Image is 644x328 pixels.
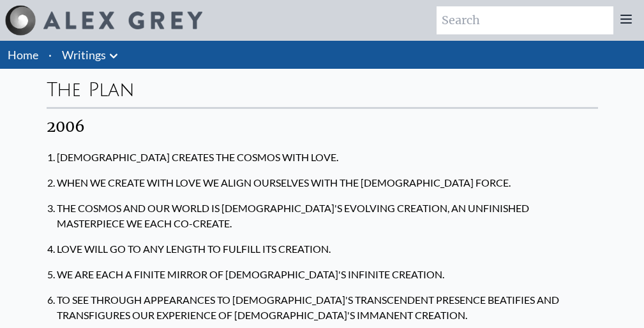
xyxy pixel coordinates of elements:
[62,46,106,64] a: Writings
[57,287,598,328] p: TO SEE THROUGH APPEARANCES TO [DEMOGRAPHIC_DATA]'S TRANSCENDENT PRESENCE BEATIFIES AND TRANSFIGUR...
[57,196,598,236] p: THE COSMOS AND OUR WORLD IS [DEMOGRAPHIC_DATA]'S EVOLVING CREATION, AN UNFINISHED MASTERPIECE WE ...
[437,6,613,34] input: Search
[47,117,598,137] div: 2006
[57,262,598,287] p: WE ARE EACH A FINITE MIRROR OF [DEMOGRAPHIC_DATA]'S INFINITE CREATION.
[8,48,38,62] a: Home
[57,145,598,170] p: [DEMOGRAPHIC_DATA] CREATES THE COSMOS WITH LOVE.
[47,79,598,107] div: The Plan
[57,236,598,262] p: LOVE WILL GO TO ANY LENGTH TO FULFILL ITS CREATION.
[43,41,57,69] li: ·
[57,170,598,196] p: WHEN WE CREATE WITH LOVE WE ALIGN OURSELVES WITH THE [DEMOGRAPHIC_DATA] FORCE.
